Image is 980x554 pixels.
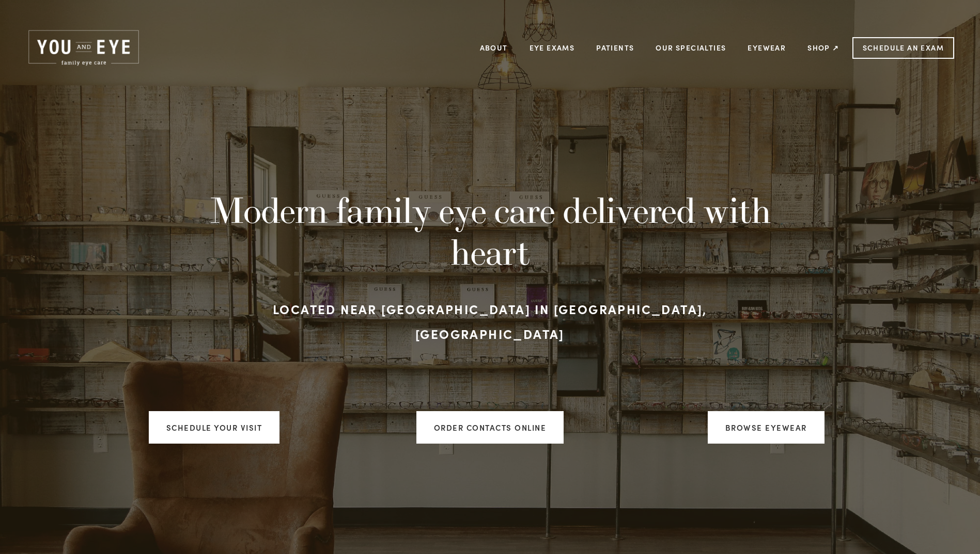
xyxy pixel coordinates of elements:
[807,40,839,56] a: Shop ↗
[708,411,825,444] a: Browse Eyewear
[480,40,508,56] a: About
[26,28,142,68] img: Rochester, MN | You and Eye | Family Eye Care
[416,411,564,444] a: ORDER CONTACTS ONLINE
[149,411,280,444] a: Schedule your visit
[273,300,711,342] strong: Located near [GEOGRAPHIC_DATA] in [GEOGRAPHIC_DATA], [GEOGRAPHIC_DATA]
[596,40,634,56] a: Patients
[207,189,773,272] h1: Modern family eye care delivered with heart
[530,40,575,56] a: Eye Exams
[656,43,726,53] a: Our Specialties
[852,37,954,59] a: Schedule an Exam
[748,40,786,56] a: Eyewear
